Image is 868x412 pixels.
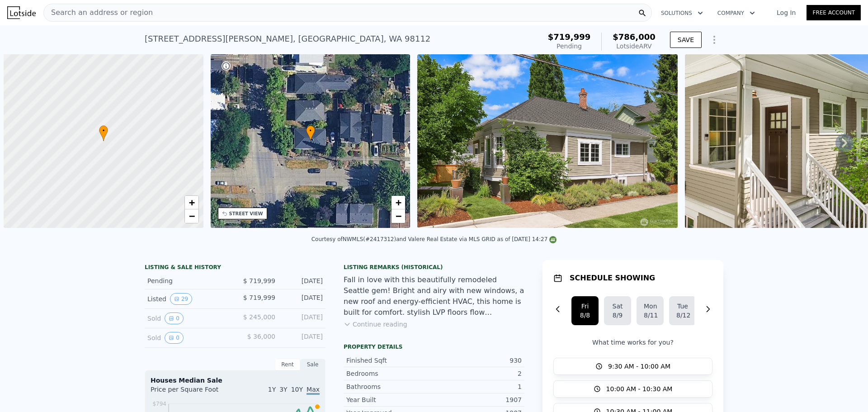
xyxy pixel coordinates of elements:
[548,32,591,42] span: $719,999
[307,386,320,395] span: Max
[243,277,275,284] span: $ 719,999
[637,296,664,325] button: Mon8/11
[710,5,762,21] button: Company
[311,236,557,242] div: Courtesy of NWMLS (#2417312) and Valere Real Estate via MLS GRID as of [DATE] 14:27
[189,210,194,222] span: −
[434,395,522,404] div: 1907
[392,209,405,223] a: Zoom out
[151,376,320,385] div: Houses Median Sale
[417,54,678,228] img: Sale: 167368636 Parcel: 97922821
[147,313,228,324] div: Sold
[396,197,401,208] span: +
[185,209,198,223] a: Zoom out
[147,276,228,285] div: Pending
[611,311,624,320] div: 8/9
[553,358,712,375] button: 9:30 AM - 10:00 AM
[268,386,276,393] span: 1Y
[670,32,702,48] button: SAVE
[346,382,434,391] div: Bathrooms
[346,356,434,365] div: Finished Sqft
[608,362,670,371] span: 9:30 AM - 10:00 AM
[613,42,656,51] div: Lotside ARV
[147,332,228,344] div: Sold
[44,7,153,18] span: Search an address or region
[434,356,522,365] div: 930
[147,293,228,305] div: Listed
[346,369,434,378] div: Bedrooms
[7,6,36,19] img: Lotside
[676,302,689,311] div: Tue
[392,196,405,209] a: Zoom in
[306,125,315,141] div: •
[344,264,524,271] div: Listing Remarks (Historical)
[145,33,430,45] div: [STREET_ADDRESS][PERSON_NAME] , [GEOGRAPHIC_DATA] , WA 98112
[243,294,275,301] span: $ 719,999
[570,273,655,284] h1: SCHEDULE SHOWING
[579,302,591,311] div: Fri
[165,313,184,324] button: View historical data
[185,196,198,209] a: Zoom in
[434,369,522,378] div: 2
[229,210,263,217] div: STREET VIEW
[553,338,712,347] p: What time works for you?
[344,320,407,329] button: Continue reading
[283,313,323,324] div: [DATE]
[279,386,287,393] span: 3Y
[644,302,656,311] div: Mon
[189,197,194,208] span: +
[434,382,522,391] div: 1
[99,127,108,135] span: •
[283,332,323,344] div: [DATE]
[291,386,303,393] span: 10Y
[151,385,235,399] div: Price per Square Foot
[654,5,710,21] button: Solutions
[807,5,861,20] a: Free Account
[553,380,712,398] button: 10:00 AM - 10:30 AM
[306,127,315,135] span: •
[669,296,696,325] button: Tue8/12
[344,343,524,350] div: Property details
[571,296,599,325] button: Fri8/8
[344,275,524,318] div: Fall in love with this beautifully remodeled Seattle gem! Bright and airy with new windows, a new...
[705,31,723,49] button: Show Options
[165,332,184,344] button: View historical data
[644,311,656,320] div: 8/11
[283,293,323,305] div: [DATE]
[152,401,166,407] tspan: $794
[275,359,300,370] div: Rent
[549,236,557,243] img: NWMLS Logo
[170,293,192,305] button: View historical data
[579,311,591,320] div: 8/8
[283,276,323,285] div: [DATE]
[548,42,591,51] div: Pending
[676,311,689,320] div: 8/12
[611,302,624,311] div: Sat
[606,384,673,393] span: 10:00 AM - 10:30 AM
[300,359,325,370] div: Sale
[604,296,631,325] button: Sat8/9
[396,210,401,222] span: −
[243,313,275,321] span: $ 245,000
[766,8,807,17] a: Log In
[613,32,656,42] span: $786,000
[99,125,108,141] div: •
[346,395,434,404] div: Year Built
[247,333,275,340] span: $ 36,000
[145,264,325,273] div: LISTING & SALE HISTORY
